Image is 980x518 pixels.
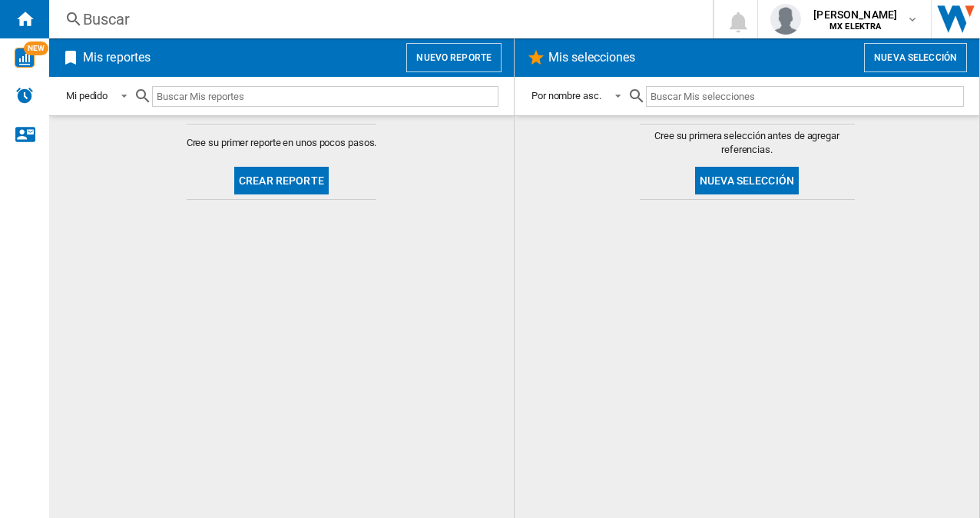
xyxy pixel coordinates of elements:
[66,90,108,101] div: Mi pedido
[24,42,48,55] span: NEW
[829,22,881,32] b: MX ELEKTRA
[770,4,801,35] img: profile.jpg
[15,86,34,105] img: alerts-logo.svg
[187,136,377,150] span: Cree su primer reporte en unos pocos pasos.
[83,8,673,30] div: Buscar
[864,43,967,72] button: Nueva selección
[640,129,855,157] span: Cree su primera selección antes de agregar referencias.
[531,90,601,101] div: Por nombre asc.
[15,48,35,68] img: wise-card.svg
[646,86,964,107] input: Buscar Mis selecciones
[813,7,897,22] span: [PERSON_NAME]
[152,86,498,107] input: Buscar Mis reportes
[406,43,502,72] button: Nuevo reporte
[80,43,154,72] h2: Mis reportes
[695,167,799,194] button: Nueva selección
[234,167,329,194] button: Crear reporte
[545,43,639,72] h2: Mis selecciones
